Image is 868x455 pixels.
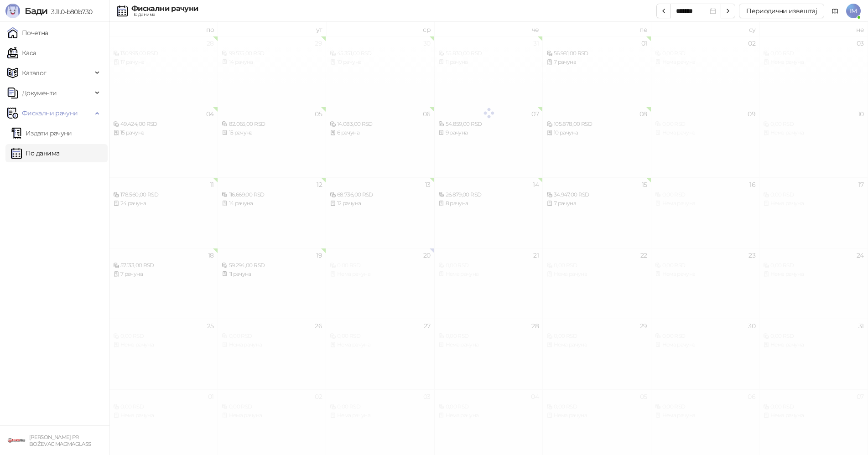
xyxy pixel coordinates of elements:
[7,44,36,62] a: Каса
[22,104,78,122] span: Фискални рачуни
[7,431,26,450] img: 64x64-companyLogo-1893ffd3-f8d7-40ed-872e-741d608dc9d9.png
[11,144,59,162] a: По данима
[22,64,47,82] span: Каталог
[739,4,824,18] button: Периодични извештај
[22,84,57,102] span: Документи
[25,5,47,16] span: Бади
[131,12,198,17] div: По данима
[11,124,72,142] a: Издати рачуни
[131,5,198,12] div: Фискални рачуни
[828,4,842,18] a: Документација
[5,4,20,18] img: Logo
[29,434,91,447] small: [PERSON_NAME] PR BOŽEVAC MAGMAGLASS
[7,24,48,42] a: Почетна
[846,4,861,18] span: IM
[47,8,92,16] span: 3.11.0-b80b730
